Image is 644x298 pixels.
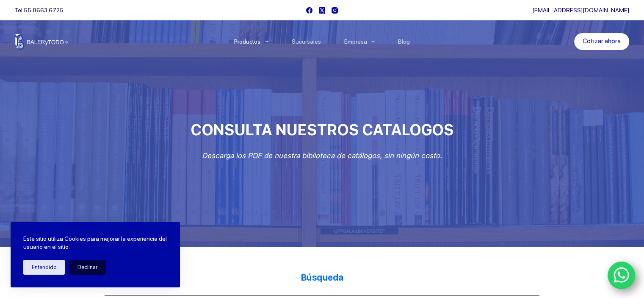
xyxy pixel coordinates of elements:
span: CONSULTA NUESTROS CATALOGOS [191,121,453,139]
a: [EMAIL_ADDRESS][DOMAIN_NAME] [532,7,629,14]
a: X (Twitter) [319,7,325,14]
img: Balerytodo [15,33,68,50]
button: Entendido [23,260,65,275]
a: WhatsApp [608,262,636,290]
p: Este sitio utiliza Cookies para mejorar la experiencia del usuario en el sitio. [23,235,167,251]
button: Declinar [69,260,106,275]
a: 55 8663 6725 [24,7,64,14]
a: Facebook [306,7,312,14]
em: Descarga los PDF de nuestra biblioteca de catálogos, sin ningún costo. [202,151,442,160]
a: Cotizar ahora [574,33,629,50]
span: Tel. [15,7,64,14]
strong: Búsqueda [300,272,343,283]
a: Instagram [332,7,338,14]
nav: Menu Principal [222,20,422,63]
